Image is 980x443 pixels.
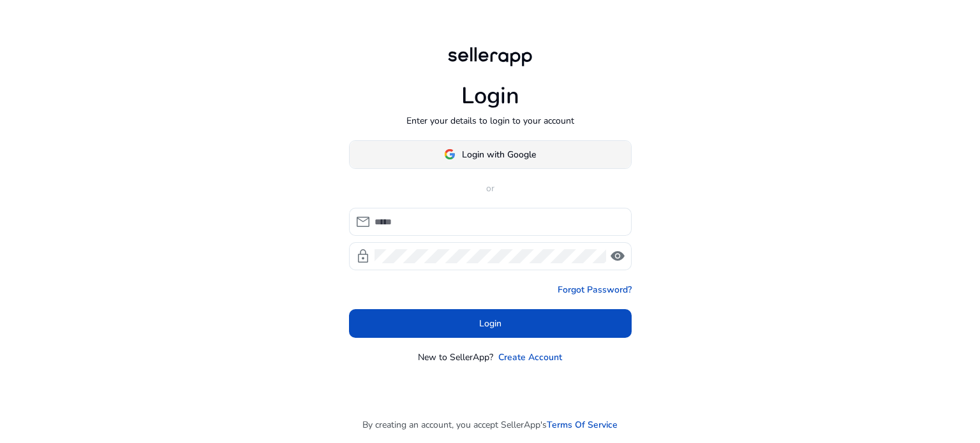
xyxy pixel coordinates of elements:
[349,309,632,338] button: Login
[498,351,562,364] a: Create Account
[444,149,456,160] img: google-logo.svg
[547,418,618,432] a: Terms Of Service
[349,140,632,169] button: Login with Google
[349,182,632,195] p: or
[355,249,371,264] span: lock
[418,351,493,364] p: New to SellerApp?
[610,249,625,264] span: visibility
[462,148,536,161] span: Login with Google
[558,283,632,296] a: Forgot Password?
[461,82,519,110] h1: Login
[355,214,371,229] span: mail
[406,114,574,127] p: Enter your details to login to your account
[479,317,501,330] span: Login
